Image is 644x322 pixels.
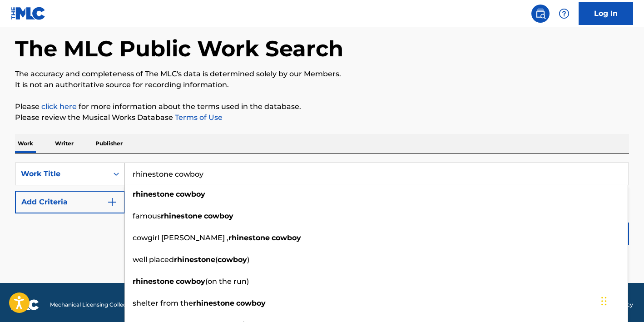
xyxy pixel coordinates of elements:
p: Work [15,134,36,153]
span: cowgirl [PERSON_NAME] , [133,233,228,242]
span: ( [215,255,218,264]
img: MLC Logo [11,7,46,20]
div: Drag [601,287,607,315]
p: Publisher [93,134,125,153]
span: (on the run) [205,277,249,286]
p: Please for more information about the terms used in the database. [15,101,629,112]
strong: rhinestone [133,277,174,286]
form: Search Form [15,163,629,250]
strong: rhinestone [174,255,215,264]
span: Mechanical Licensing Collective © 2025 [50,301,155,309]
strong: cowboy [218,255,247,264]
p: Please review the Musical Works Database [15,112,629,123]
img: 9d2ae6d4665cec9f34b9.svg [107,197,118,208]
strong: rhinestone [193,299,234,307]
p: It is not an authoritative source for recording information. [15,79,629,90]
img: help [559,8,570,19]
strong: rhinestone [161,212,202,220]
strong: rhinestone [228,233,270,242]
div: Help [555,5,573,23]
span: famous [133,212,161,220]
p: The accuracy and completeness of The MLC's data is determined solely by our Members. [15,69,629,79]
span: well placed [133,255,174,264]
img: search [535,8,546,19]
span: shelter from the [133,299,193,307]
strong: cowboy [204,212,233,220]
strong: cowboy [176,277,205,286]
button: Add Criteria [15,191,125,213]
strong: cowboy [176,190,205,198]
strong: rhinestone [133,190,174,198]
a: click here [41,102,77,111]
div: Work Title [21,168,103,179]
a: Terms of Use [173,113,223,122]
strong: cowboy [236,299,266,307]
h1: The MLC Public Work Search [15,35,343,62]
p: Writer [52,134,76,153]
span: ) [247,255,249,264]
iframe: Chat Widget [599,278,644,322]
a: Public Search [531,5,550,23]
a: Log In [579,2,633,25]
strong: cowboy [272,233,301,242]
